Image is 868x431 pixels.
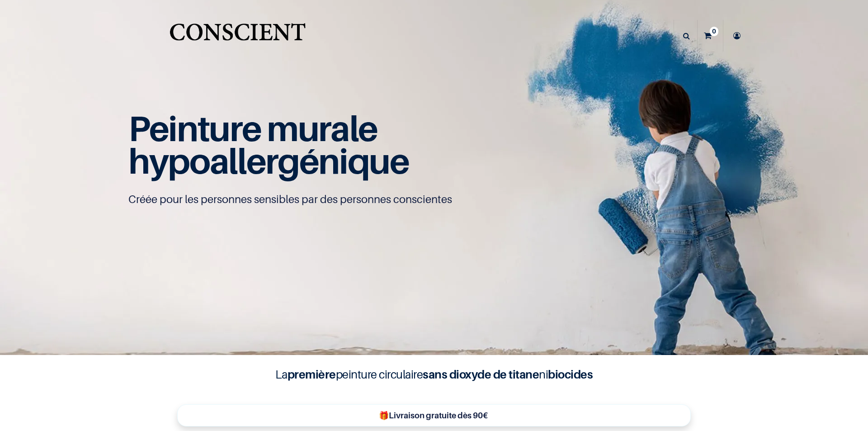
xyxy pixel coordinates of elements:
h4: La peinture circulaire ni [253,366,615,383]
sup: 0 [710,27,718,36]
b: première [288,367,336,381]
p: Créée pour les personnes sensibles par des personnes conscientes [128,192,740,207]
a: 0 [698,20,723,52]
span: hypoallergénique [128,140,409,182]
b: biocides [548,367,593,381]
img: Conscient [168,18,307,54]
b: sans dioxyde de titane [423,367,539,381]
b: 🎁Livraison gratuite dès 90€ [379,411,488,420]
a: Logo of Conscient [168,18,307,54]
span: Peinture murale [128,107,377,149]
